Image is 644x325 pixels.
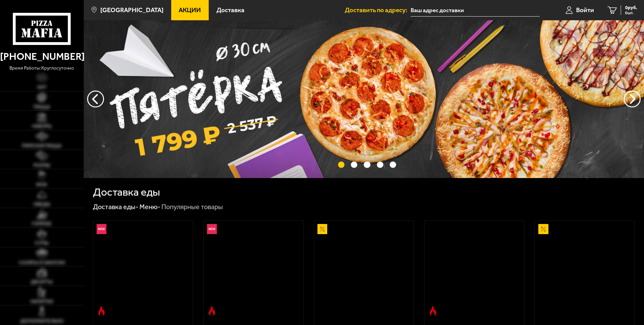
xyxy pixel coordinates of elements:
span: Напитки [30,299,53,304]
span: Хит [37,85,47,90]
span: Наборы [32,124,52,129]
span: 0 шт. [625,11,637,15]
button: точки переключения [351,161,357,168]
span: Доставить по адресу: [345,7,411,13]
span: 0 руб. [625,5,637,10]
img: Острое блюдо [97,306,107,316]
button: точки переключения [390,161,396,168]
img: Акционный [317,224,328,234]
div: Популярные товары [161,203,223,211]
input: Ваш адрес доставки [411,4,539,17]
button: точки переключения [377,161,383,168]
button: предыдущий [624,91,641,107]
button: точки переключения [364,161,370,168]
span: Супы [35,241,49,246]
span: Обеды [33,202,50,207]
a: АкционныйПепперони 25 см (толстое с сыром) [535,221,635,319]
span: Десерты [31,280,53,284]
a: Доставка еды- [93,203,138,211]
span: Акции [179,7,201,13]
a: Острое блюдоБиф чили 25 см (толстое с сыром) [424,221,524,319]
a: АкционныйАль-Шам 25 см (тонкое тесто) [314,221,414,319]
img: Острое блюдо [428,306,438,316]
a: НовинкаОстрое блюдоРимская с мясным ассорти [204,221,303,319]
span: [GEOGRAPHIC_DATA] [100,7,163,13]
button: следующий [87,91,104,107]
img: Новинка [97,224,107,234]
span: WOK [36,182,47,187]
span: Войти [576,7,594,13]
a: Меню- [139,203,160,211]
a: НовинкаОстрое блюдоРимская с креветками [93,221,193,319]
span: Роллы [33,163,50,168]
img: Новинка [207,224,217,234]
span: Римская пицца [22,144,61,148]
span: Салаты и закуски [19,260,65,265]
img: Острое блюдо [207,306,217,316]
span: Доставка [216,7,244,13]
h1: Доставка еды [93,187,160,198]
button: точки переключения [338,161,344,168]
img: Акционный [538,224,548,234]
span: Пицца [33,105,50,109]
span: Дополнительно [20,319,63,324]
span: Горячее [32,222,52,226]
